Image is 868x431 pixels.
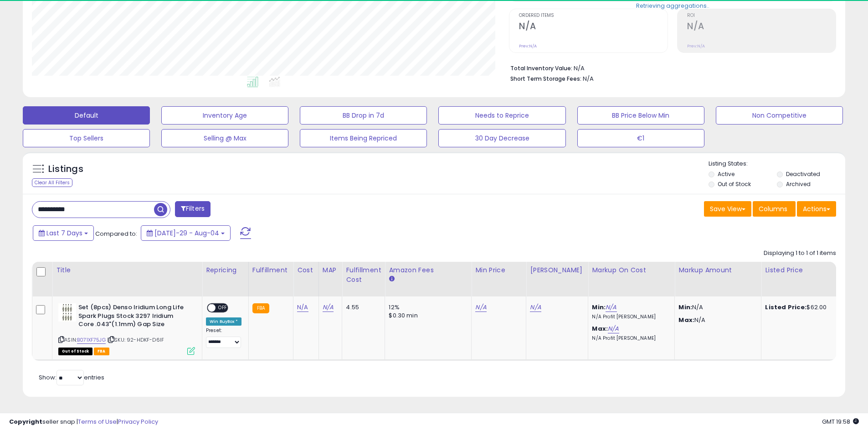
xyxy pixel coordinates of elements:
span: [DATE]-29 - Aug-04 [154,228,219,238]
label: Active [718,170,734,178]
div: Win BuyBox * [206,317,241,326]
a: N/A [530,303,541,312]
p: Listing States: [709,160,845,168]
strong: Copyright [9,417,42,426]
a: B071XF75JG [77,336,106,344]
div: Clear All Filters [32,178,72,187]
span: Compared to: [95,229,137,238]
button: Save View [704,201,751,217]
button: Selling @ Max [161,129,288,147]
button: Last 7 Days [33,225,94,241]
span: 2025-08-12 19:58 GMT [822,417,859,426]
p: N/A Profit [PERSON_NAME] [592,314,668,320]
button: Needs to Reprice [438,106,565,125]
p: N/A [678,303,754,312]
strong: Max: [678,316,694,324]
button: Items Being Repriced [300,129,427,147]
div: Repricing [206,265,245,275]
p: N/A [678,316,754,324]
span: Last 7 Days [46,228,82,238]
a: Terms of Use [78,417,117,426]
button: Actions [797,201,836,217]
label: Deactivated [786,170,820,178]
label: Out of Stock [718,180,751,188]
div: Preset: [206,327,241,348]
span: All listings that are currently out of stock and unavailable for purchase on Amazon [58,348,92,355]
th: The percentage added to the cost of goods (COGS) that forms the calculator for Min & Max prices. [588,262,675,296]
div: seller snap | | [9,418,158,426]
button: €1 [577,129,704,147]
button: BB Drop in 7d [300,106,427,125]
button: 30 Day Decrease [438,129,565,147]
div: ASIN: [58,303,195,354]
button: Non Competitive [716,106,843,125]
div: Fulfillment Cost [346,265,381,285]
a: N/A [608,324,619,333]
div: Title [56,265,198,275]
div: Listed Price [765,265,844,275]
div: Markup on Cost [592,265,671,275]
span: Columns [759,204,787,213]
div: 12% [389,303,464,312]
div: Min Price [475,265,522,275]
a: N/A [475,303,486,312]
a: N/A [297,303,308,312]
button: Default [23,106,150,125]
button: Columns [753,201,796,217]
div: Fulfillment [252,265,289,275]
div: 4.55 [346,303,378,312]
b: Min: [592,303,606,312]
small: Amazon Fees. [389,275,394,283]
h5: Listings [48,163,83,176]
a: Privacy Policy [118,417,158,426]
div: Retrieving aggregations.. [636,1,709,10]
span: OFF [216,304,230,312]
a: N/A [606,303,616,312]
div: Displaying 1 to 1 of 1 items [764,249,836,258]
button: Filters [175,201,211,217]
span: Show: entries [39,373,104,382]
div: $62.00 [765,303,841,312]
div: $0.30 min [389,312,464,320]
div: Markup Amount [678,265,757,275]
b: Listed Price: [765,303,806,312]
button: [DATE]-29 - Aug-04 [141,225,231,241]
div: Amazon Fees [389,265,467,275]
button: Inventory Age [161,106,288,125]
a: N/A [323,303,334,312]
button: Top Sellers [23,129,150,147]
div: MAP [323,265,338,275]
img: 41RSmoWdrUL._SL40_.jpg [58,303,76,322]
div: [PERSON_NAME] [530,265,584,275]
p: N/A Profit [PERSON_NAME] [592,335,668,342]
div: Cost [297,265,315,275]
b: Set (8pcs) Denso Iridium Long Life Spark Plugs Stock 3297 Iridium Core .043"(1.1mm) Gap Size [78,303,189,331]
span: FBA [94,348,109,355]
b: Max: [592,324,608,333]
small: FBA [252,303,269,313]
strong: Min: [678,303,692,312]
span: | SKU: 92-HDKF-D6IF [107,336,164,343]
label: Archived [786,180,811,188]
button: BB Price Below Min [577,106,704,125]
